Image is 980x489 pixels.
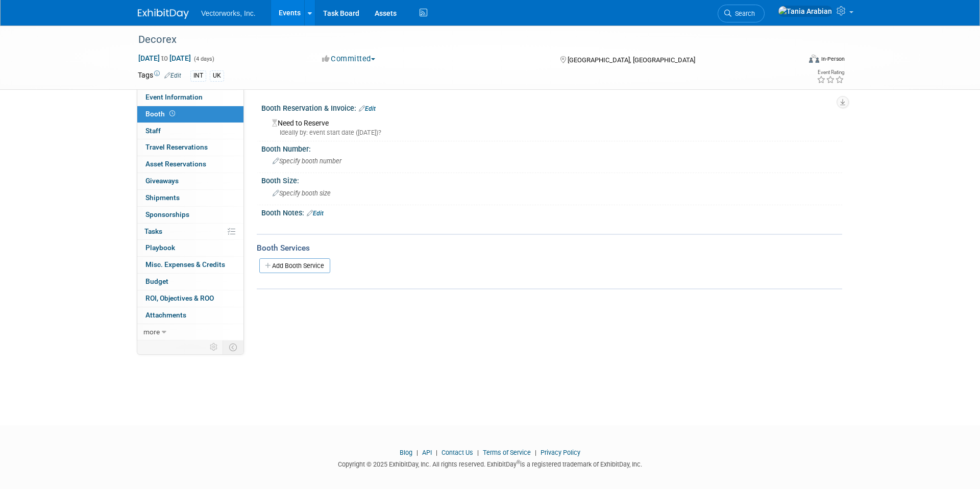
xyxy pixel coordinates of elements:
span: | [433,449,440,456]
a: more [137,324,243,340]
span: Event Information [145,93,203,101]
span: Tasks [144,227,162,235]
span: Asset Reservations [145,160,206,168]
span: to [160,54,169,62]
a: Blog [400,449,412,456]
span: Giveaways [145,177,179,185]
span: Vectorworks, Inc. [201,9,256,17]
span: Attachments [145,311,186,319]
div: Event Rating [817,70,844,75]
a: Budget [137,274,243,290]
a: Sponsorships [137,207,243,223]
sup: ® [517,459,520,465]
a: Asset Reservations [137,156,243,173]
a: Giveaways [137,173,243,189]
a: Attachments [137,307,243,324]
div: Ideally by: event start date ([DATE])? [272,128,835,137]
img: ExhibitDay [138,9,189,19]
span: Search [731,10,755,17]
td: Toggle Event Tabs [223,340,244,354]
span: | [414,449,421,456]
span: Specify booth size [273,189,331,197]
span: ROI, Objectives & ROO [145,294,214,302]
a: Edit [307,210,324,217]
a: Booth [137,106,243,123]
div: Booth Number: [261,141,842,154]
img: Format-Inperson.png [809,55,819,63]
a: Misc. Expenses & Credits [137,257,243,273]
a: Shipments [137,190,243,206]
a: Event Information [137,89,243,106]
a: API [422,449,432,456]
span: Budget [145,277,168,285]
div: INT [190,70,206,81]
td: Tags [138,70,181,82]
div: Decorex [135,31,785,49]
div: UK [210,70,224,81]
a: Edit [164,72,181,79]
span: Playbook [145,243,175,252]
span: Shipments [145,193,180,202]
div: Booth Size: [261,173,842,186]
a: Contact Us [442,449,473,456]
div: Event Format [740,53,845,68]
span: Booth not reserved yet [167,110,177,117]
span: more [143,328,160,336]
a: Search [718,5,765,22]
span: Staff [145,127,161,135]
div: Need to Reserve [269,115,835,137]
a: Terms of Service [483,449,531,456]
span: | [475,449,481,456]
span: Specify booth number [273,157,341,165]
button: Committed [318,54,379,64]
a: ROI, Objectives & ROO [137,290,243,307]
a: Edit [359,105,376,112]
span: [DATE] [DATE] [138,54,191,63]
a: Staff [137,123,243,139]
span: Travel Reservations [145,143,208,151]
span: Misc. Expenses & Credits [145,260,225,268]
a: Travel Reservations [137,139,243,156]
a: Tasks [137,224,243,240]
span: Booth [145,110,177,118]
div: In-Person [821,55,845,63]
span: (4 days) [193,56,214,62]
span: [GEOGRAPHIC_DATA], [GEOGRAPHIC_DATA] [568,56,695,64]
span: | [532,449,539,456]
div: Booth Reservation & Invoice: [261,101,842,114]
span: Sponsorships [145,210,189,218]
a: Add Booth Service [259,258,330,273]
div: Booth Services [257,242,842,254]
div: Booth Notes: [261,205,842,218]
td: Personalize Event Tab Strip [205,340,223,354]
a: Playbook [137,240,243,256]
img: Tania Arabian [778,6,832,17]
a: Privacy Policy [541,449,580,456]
